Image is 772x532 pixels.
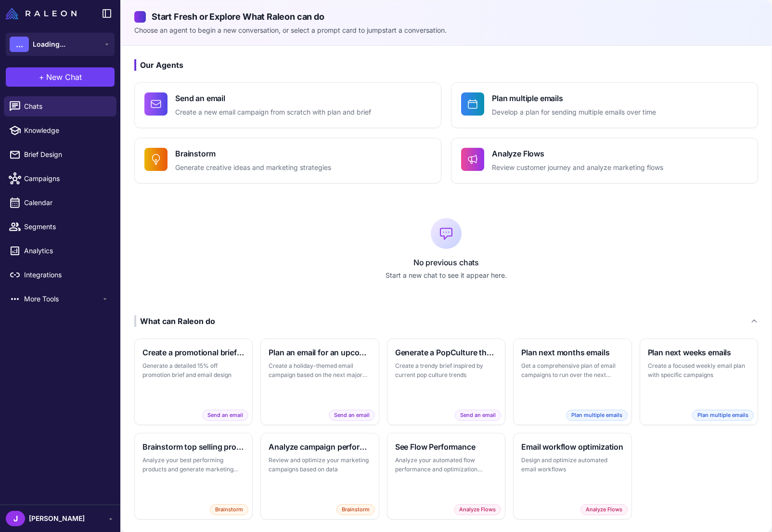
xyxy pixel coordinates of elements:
[269,361,371,380] p: Create a holiday-themed email campaign based on the next major holiday
[492,107,656,118] p: Develop a plan for sending multiple emails over time
[640,338,758,425] button: Plan next weeks emailsCreate a focused weekly email plan with specific campaignsPlan multiple emails
[175,162,331,173] p: Generate creative ideas and marketing strategies
[580,504,628,515] span: Analyze Flows
[142,441,244,453] h3: Brainstorm top selling products
[521,455,623,474] p: Design and optimize automated email workflows
[336,504,375,515] span: Brainstorm
[134,433,253,519] button: Brainstorm top selling productsAnalyze your best performing products and generate marketing ideas...
[134,338,253,425] button: Create a promotional brief and emailGenerate a detailed 15% off promotion brief and email designS...
[521,361,623,380] p: Get a comprehensive plan of email campaigns to run over the next month
[24,173,109,184] span: Campaigns
[329,410,375,421] span: Send an email
[24,270,109,280] span: Integrations
[24,149,109,160] span: Brief Design
[46,71,82,83] span: New Chat
[24,294,101,304] span: More Tools
[6,8,77,19] img: Raleon Logo
[269,441,371,453] h3: Analyze campaign performance
[24,246,109,256] span: Analytics
[134,270,758,281] p: Start a new chat to see it appear here.
[395,455,497,474] p: Analyze your automated flow performance and optimization opportunities
[395,361,497,380] p: Create a trendy brief inspired by current pop culture trends
[6,33,115,56] button: ...Loading...
[4,96,116,117] a: Chats
[134,257,758,268] p: No previous chats
[648,361,750,380] p: Create a focused weekly email plan with specific campaigns
[4,241,116,261] a: Analytics
[451,82,758,128] button: Plan multiple emailsDevelop a plan for sending multiple emails over time
[387,338,505,425] button: Generate a PopCulture themed briefCreate a trendy brief inspired by current pop culture trendsSen...
[455,410,501,421] span: Send an email
[521,441,623,453] h3: Email workflow optimization
[492,92,656,104] h4: Plan multiple emails
[566,410,628,421] span: Plan multiple emails
[492,162,663,173] p: Review customer journey and analyze marketing flows
[210,504,248,515] span: Brainstorm
[4,265,116,285] a: Integrations
[454,504,501,515] span: Analyze Flows
[6,8,80,19] a: Raleon Logo
[134,25,758,36] p: Choose an agent to begin a new conversation, or select a prompt card to jumpstart a conversation.
[692,410,754,421] span: Plan multiple emails
[387,433,505,519] button: See Flow PerformanceAnalyze your automated flow performance and optimization opportunitiesAnalyze...
[513,338,631,425] button: Plan next months emailsGet a comprehensive plan of email campaigns to run over the next monthPlan...
[24,221,109,232] span: Segments
[395,441,497,453] h3: See Flow Performance
[4,144,116,165] a: Brief Design
[269,455,371,474] p: Review and optimize your marketing campaigns based on data
[29,513,85,524] span: [PERSON_NAME]
[24,197,109,208] span: Calendar
[648,347,750,358] h3: Plan next weeks emails
[24,125,109,136] span: Knowledge
[269,347,371,358] h3: Plan an email for an upcoming holiday
[521,347,623,358] h3: Plan next months emails
[175,148,331,159] h4: Brainstorm
[134,10,758,23] h2: Start Fresh or Explore What Raleon can do
[134,59,758,71] h3: Our Agents
[202,410,248,421] span: Send an email
[134,138,441,183] button: BrainstormGenerate creative ideas and marketing strategies
[33,39,65,50] span: Loading...
[175,107,371,118] p: Create a new email campaign from scratch with plan and brief
[134,315,215,327] div: What can Raleon do
[134,82,441,128] button: Send an emailCreate a new email campaign from scratch with plan and brief
[513,433,631,519] button: Email workflow optimizationDesign and optimize automated email workflowsAnalyze Flows
[492,148,663,159] h4: Analyze Flows
[142,455,244,474] p: Analyze your best performing products and generate marketing ideas
[395,347,497,358] h3: Generate a PopCulture themed brief
[142,347,244,358] h3: Create a promotional brief and email
[24,101,109,112] span: Chats
[6,67,115,87] button: +New Chat
[6,511,25,526] div: J
[260,338,379,425] button: Plan an email for an upcoming holidayCreate a holiday-themed email campaign based on the next maj...
[260,433,379,519] button: Analyze campaign performanceReview and optimize your marketing campaigns based on dataBrainstorm
[4,120,116,141] a: Knowledge
[451,138,758,183] button: Analyze FlowsReview customer journey and analyze marketing flows
[4,217,116,237] a: Segments
[175,92,371,104] h4: Send an email
[39,71,44,83] span: +
[142,361,244,380] p: Generate a detailed 15% off promotion brief and email design
[4,193,116,213] a: Calendar
[10,37,29,52] div: ...
[4,169,116,189] a: Campaigns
